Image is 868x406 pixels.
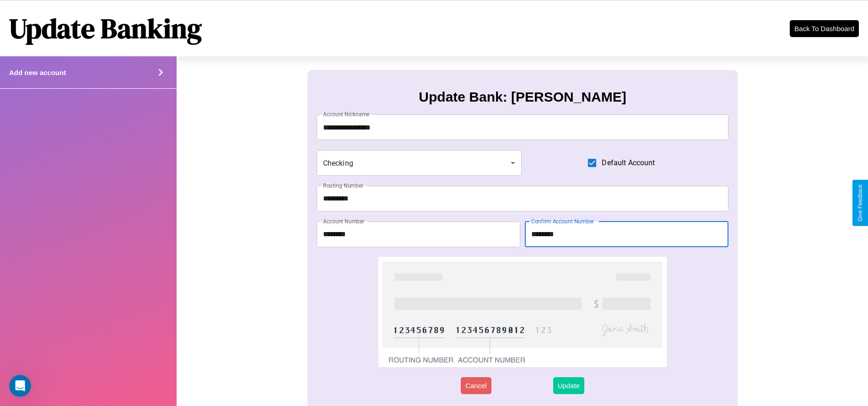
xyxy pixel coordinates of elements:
h1: Update Banking [9,10,202,47]
button: Cancel [461,377,491,394]
button: Back To Dashboard [790,20,859,37]
h4: Add new account [9,69,66,76]
img: check [378,257,667,367]
h3: Update Bank: [PERSON_NAME] [419,89,626,105]
label: Account Number [323,217,364,225]
div: Give Feedback [857,184,863,222]
label: Routing Number [323,182,363,189]
span: Default Account [602,157,655,168]
iframe: Intercom live chat [9,375,31,397]
label: Account Nickname [323,110,370,118]
label: Confirm Account Number [531,217,594,225]
div: Checking [317,150,522,176]
button: Update [553,377,584,394]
